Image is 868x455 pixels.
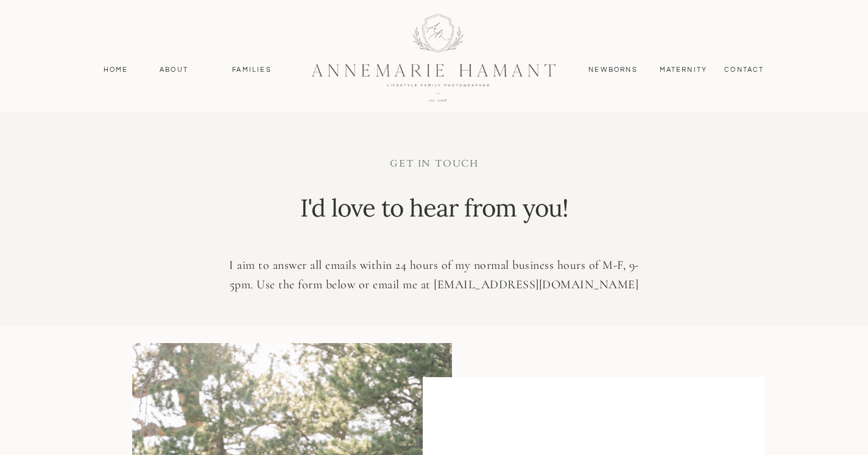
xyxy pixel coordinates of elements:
p: I aim to answer all emails within 24 hours of my normal business hours of M-F, 9-5pm. Use the for... [218,255,651,295]
a: contact [718,64,771,75]
a: Home [98,64,134,75]
a: About [157,64,192,75]
p: get in touch [302,157,568,174]
p: I'd love to hear from you! [297,191,571,237]
a: MAternity [660,64,707,75]
a: Newborns [584,64,643,75]
a: Families [225,64,280,75]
